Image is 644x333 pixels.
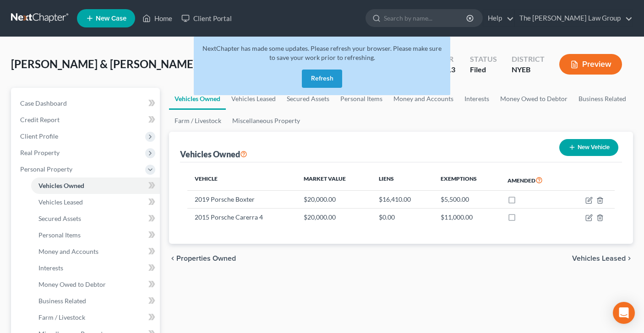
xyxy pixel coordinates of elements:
[31,210,160,227] a: Secured Assets
[302,70,342,88] button: Refresh
[38,297,86,305] span: Business Related
[31,227,160,243] a: Personal Items
[572,255,626,262] span: Vehicles Leased
[626,255,633,262] i: chevron_right
[500,170,566,191] th: Amended
[31,293,160,309] a: Business Related
[573,88,632,110] a: Business Related
[433,208,501,226] td: $11,000.00
[38,231,81,239] span: Personal Items
[20,149,60,156] span: Real Property
[296,170,371,191] th: Market Value
[169,110,227,132] a: Farm / Livestock
[512,54,545,64] div: District
[447,65,455,74] span: 13
[202,44,442,61] span: NextChapter has made some updates. Please refresh your browser. Please make sure to save your wor...
[177,10,236,27] a: Client Portal
[495,88,573,110] a: Money Owed to Debtor
[384,10,468,27] input: Search by name...
[31,243,160,260] a: Money and Accounts
[20,132,58,140] span: Client Profile
[559,54,622,75] button: Preview
[38,264,63,272] span: Interests
[96,15,126,22] span: New Case
[138,10,177,27] a: Home
[371,208,433,226] td: $0.00
[38,198,83,206] span: Vehicles Leased
[176,255,236,262] span: Properties Owned
[459,88,495,110] a: Interests
[371,170,433,191] th: Liens
[371,191,433,208] td: $16,410.00
[169,88,226,110] a: Vehicles Owned
[31,194,160,210] a: Vehicles Leased
[296,191,371,208] td: $20,000.00
[38,247,98,255] span: Money and Accounts
[13,95,160,112] a: Case Dashboard
[433,191,501,208] td: $5,500.00
[470,54,497,64] div: Status
[31,260,160,276] a: Interests
[559,139,618,156] button: New Vehicle
[433,170,501,191] th: Exemptions
[38,182,84,189] span: Vehicles Owned
[11,57,196,70] span: [PERSON_NAME] & [PERSON_NAME]
[613,302,635,324] div: Open Intercom Messenger
[187,208,297,226] td: 2015 Porsche Carerra 4
[180,149,247,160] div: Vehicles Owned
[13,112,160,128] a: Credit Report
[31,276,160,293] a: Money Owed to Debtor
[38,313,85,321] span: Farm / Livestock
[470,64,497,75] div: Filed
[38,280,106,288] span: Money Owed to Debtor
[31,177,160,194] a: Vehicles Owned
[187,170,297,191] th: Vehicle
[31,309,160,326] a: Farm / Livestock
[296,208,371,226] td: $20,000.00
[572,255,633,262] button: Vehicles Leased chevron_right
[169,255,236,262] button: chevron_left Properties Owned
[227,110,306,132] a: Miscellaneous Property
[512,64,545,75] div: NYEB
[38,215,81,222] span: Secured Assets
[169,255,176,262] i: chevron_left
[20,165,72,173] span: Personal Property
[187,191,297,208] td: 2019 Porsche Boxter
[483,10,514,27] a: Help
[515,10,633,27] a: The [PERSON_NAME] Law Group
[20,116,60,124] span: Credit Report
[20,99,67,107] span: Case Dashboard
